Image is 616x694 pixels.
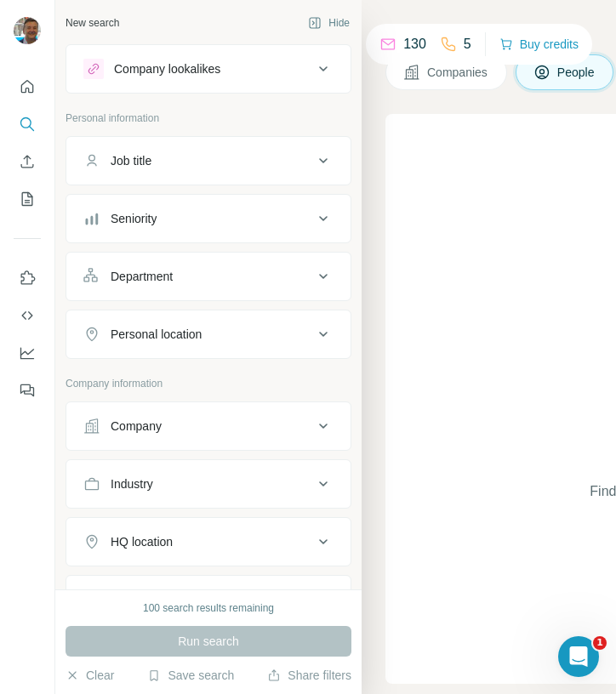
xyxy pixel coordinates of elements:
[427,64,489,81] span: Companies
[111,268,173,285] div: Department
[111,326,202,343] div: Personal location
[66,376,351,391] p: Company information
[14,184,41,214] button: My lists
[143,600,274,616] div: 100 search results remaining
[14,71,41,102] button: Quick start
[499,32,579,56] button: Buy credits
[14,375,41,406] button: Feedback
[14,146,41,177] button: Enrich CSV
[66,256,351,297] button: Department
[14,109,41,139] button: Search
[111,475,153,492] div: Industry
[66,406,351,447] button: Company
[66,667,114,684] button: Clear
[557,64,596,81] span: People
[147,667,234,684] button: Save search
[385,20,596,44] h4: Search
[14,17,41,44] img: Avatar
[14,263,41,293] button: Use Surfe on LinkedIn
[464,34,471,54] p: 5
[66,198,351,239] button: Seniority
[14,300,41,331] button: Use Surfe API
[66,15,119,31] div: New search
[267,667,351,684] button: Share filters
[593,636,607,650] span: 1
[114,60,220,77] div: Company lookalikes
[66,140,351,181] button: Job title
[111,533,173,550] div: HQ location
[111,152,151,169] div: Job title
[66,314,351,355] button: Personal location
[66,464,351,504] button: Industry
[66,48,351,89] button: Company lookalikes
[111,210,157,227] div: Seniority
[66,579,351,620] button: Annual revenue ($)
[403,34,426,54] p: 130
[296,10,362,36] button: Hide
[111,418,162,435] div: Company
[66,111,351,126] p: Personal information
[66,521,351,562] button: HQ location
[558,636,599,677] iframe: Intercom live chat
[14,338,41,368] button: Dashboard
